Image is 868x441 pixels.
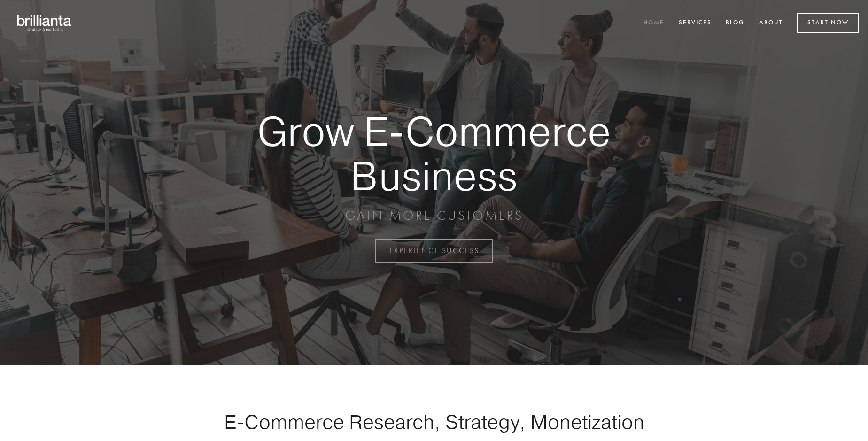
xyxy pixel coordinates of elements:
strong: Grow E-Commerce Business [225,109,643,198]
a: Services [673,15,718,31]
a: EXPERIENCE SUCCESS [375,239,493,263]
p: GAIN MORE CUSTOMERS [225,207,643,224]
a: About [753,15,789,31]
a: Home [637,15,670,31]
h1: E-Commerce Research, Strategy, Monetization [194,410,674,433]
a: Blog [720,15,751,31]
img: brillianta - research, strategy, marketing [9,9,80,37]
a: Start Now [797,13,859,33]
